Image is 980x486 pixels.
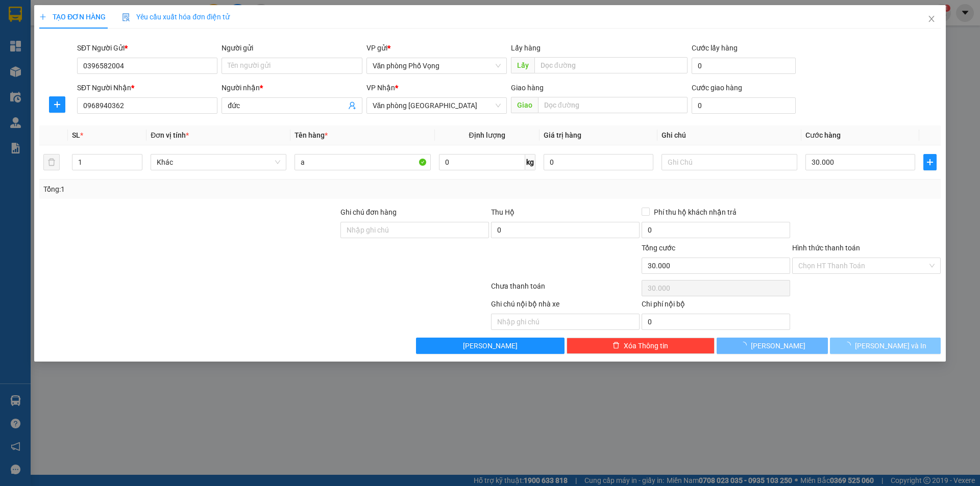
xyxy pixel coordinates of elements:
button: Close [917,5,946,34]
input: Dọc đường [534,57,688,73]
img: icon [122,13,130,21]
span: delete [612,342,620,350]
input: Ghi Chú [661,154,797,170]
span: plus [924,158,936,166]
span: Thu Hộ [491,208,514,216]
button: plus [49,96,65,113]
span: Định lượng [469,131,505,139]
label: Ghi chú đơn hàng [340,208,397,216]
button: deleteXóa Thông tin [567,338,715,354]
button: [PERSON_NAME] và In [830,338,941,354]
span: Đơn vị tính [151,131,189,139]
button: [PERSON_NAME] [717,338,827,354]
input: Nhập ghi chú [491,314,640,330]
span: user-add [348,101,356,110]
div: Chưa thanh toán [490,280,641,298]
span: Cước hàng [805,131,841,139]
div: Người nhận [222,82,362,93]
span: Xóa Thông tin [624,340,668,351]
input: VD: Bàn, Ghế [295,154,430,170]
span: VP Nhận [366,84,395,92]
div: Chi phí nội bộ [642,298,790,314]
span: Văn phòng Ninh Bình [373,98,501,113]
span: Giao [511,97,538,113]
button: [PERSON_NAME] [416,338,565,354]
input: Cước giao hàng [692,97,796,114]
span: close [927,15,936,23]
div: SĐT Người Nhận [77,82,217,93]
span: loading [740,342,751,349]
div: Người gửi [222,42,362,54]
span: SL [72,131,80,139]
span: Lấy [511,57,534,73]
span: plus [50,100,65,109]
input: Ghi chú đơn hàng [340,222,489,238]
span: Tổng cước [642,244,675,252]
span: Khác [157,155,280,170]
span: [PERSON_NAME] [751,340,805,351]
span: [PERSON_NAME] và In [855,340,926,351]
button: plus [923,154,937,170]
button: delete [43,154,60,170]
label: Cước giao hàng [692,84,742,92]
th: Ghi chú [657,125,801,145]
span: TẠO ĐƠN HÀNG [39,13,106,21]
span: Phí thu hộ khách nhận trả [650,207,741,218]
input: 0 [544,154,653,170]
span: kg [525,154,535,170]
input: Dọc đường [538,97,688,113]
div: VP gửi [366,42,507,54]
span: Lấy hàng [511,44,541,52]
span: Giao hàng [511,84,544,92]
div: Tổng: 1 [43,184,378,195]
div: SĐT Người Gửi [77,42,217,54]
span: [PERSON_NAME] [463,340,518,351]
span: Tên hàng [295,131,328,139]
span: plus [39,13,46,20]
input: Cước lấy hàng [692,58,796,74]
span: loading [844,342,855,349]
label: Hình thức thanh toán [792,244,860,252]
span: Yêu cầu xuất hóa đơn điện tử [122,13,230,21]
label: Cước lấy hàng [692,44,738,52]
div: Ghi chú nội bộ nhà xe [491,298,640,314]
span: Văn phòng Phố Vọng [373,58,501,73]
span: Giá trị hàng [544,131,581,139]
